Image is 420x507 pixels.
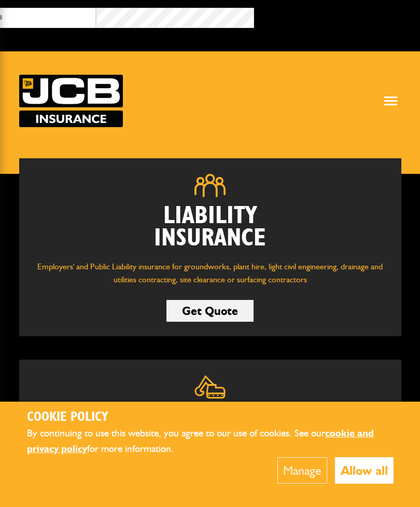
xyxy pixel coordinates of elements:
[27,409,394,426] h2: Cookie Policy
[35,205,386,250] h2: Liability Insurance
[19,75,123,127] img: JCB Insurance Services logo
[166,300,254,322] a: Get Quote
[27,426,394,457] p: By continuing to use this website, you agree to our use of cookies. See our for more information.
[35,260,386,286] p: Employers' and Public Liability insurance for groundworks, plant hire, light civil engineering, d...
[19,75,123,127] a: JCB Insurance Services
[254,8,412,24] button: Broker Login
[277,457,327,484] button: Manage
[335,457,394,484] button: Allow all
